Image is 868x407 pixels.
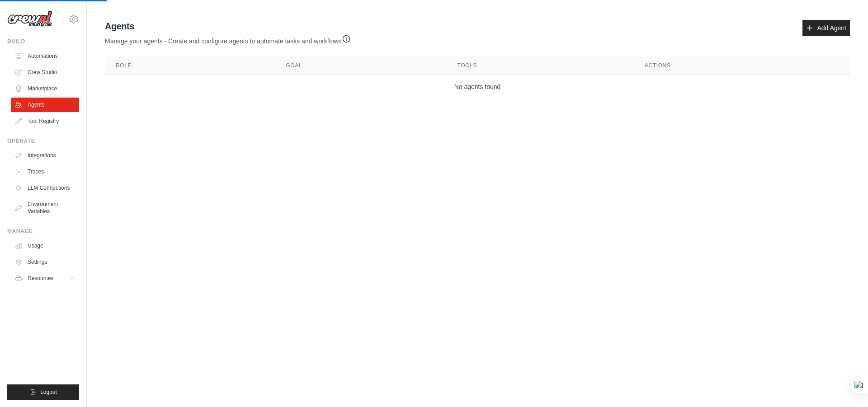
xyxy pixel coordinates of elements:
[105,75,850,99] td: No agents found
[11,65,79,80] a: Crew Studio
[11,255,79,269] a: Settings
[11,81,79,96] a: Marketplace
[11,181,79,195] a: LLM Connections
[447,56,634,75] th: Tools
[275,56,446,75] th: Goal
[7,228,79,235] div: Manage
[11,271,79,285] button: Resources
[11,164,79,179] a: Traces
[11,114,79,128] a: Tool Registry
[105,20,351,33] h2: Agents
[105,33,351,46] p: Manage your agents - Create and configure agents to automate tasks and workflows
[28,275,53,282] span: Resources
[7,384,79,400] button: Logout
[11,148,79,163] a: Integrations
[40,388,57,396] span: Logout
[7,38,79,45] div: Build
[11,239,79,253] a: Usage
[802,20,850,36] a: Add Agent
[7,137,79,145] div: Operate
[11,197,79,219] a: Environment Variables
[7,10,52,28] img: Logo
[634,56,850,75] th: Actions
[11,49,79,63] a: Automations
[11,98,79,112] a: Agents
[105,56,275,75] th: Role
